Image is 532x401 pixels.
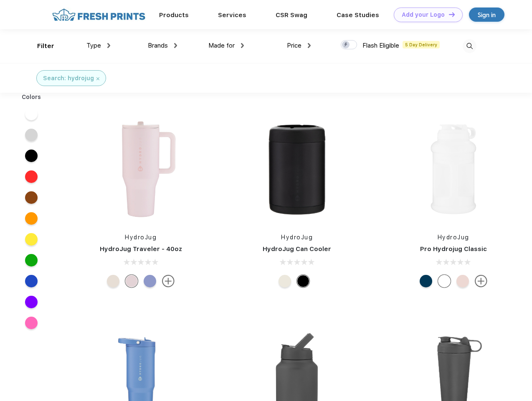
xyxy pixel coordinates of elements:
[456,275,469,287] div: Pink Sand
[402,11,445,18] div: Add your Logo
[144,275,156,287] div: Peri
[162,275,175,287] img: more.svg
[449,12,455,17] img: DT
[107,43,110,48] img: dropdown.png
[15,93,48,102] div: Colors
[50,8,148,22] img: fo%20logo%202.webp
[107,275,119,287] div: Cream
[159,11,189,19] a: Products
[86,42,101,49] span: Type
[125,234,157,241] a: HydroJug
[438,275,451,287] div: White
[438,234,469,241] a: HydroJug
[475,275,487,287] img: more.svg
[43,74,94,83] div: Search: hydrojug
[420,275,432,287] div: Navy
[279,275,291,287] div: Cream
[297,275,309,287] div: Black
[148,42,168,49] span: Brands
[37,41,54,51] div: Filter
[100,245,182,253] a: HydroJug Traveler - 40oz
[420,245,487,253] a: Pro Hydrojug Classic
[125,275,138,287] div: Pink Sand
[287,42,301,49] span: Price
[174,43,177,48] img: dropdown.png
[281,234,313,241] a: HydroJug
[241,114,352,225] img: func=resize&h=266
[263,245,331,253] a: HydroJug Can Cooler
[469,8,504,22] a: Sign in
[241,43,244,48] img: dropdown.png
[208,42,235,49] span: Made for
[403,41,440,48] span: 5 Day Delivery
[96,77,99,80] img: filter_cancel.svg
[85,114,196,225] img: func=resize&h=266
[463,39,476,53] img: desktop_search.svg
[362,42,399,49] span: Flash Eligible
[478,10,496,20] div: Sign in
[398,114,509,225] img: func=resize&h=266
[308,43,311,48] img: dropdown.png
